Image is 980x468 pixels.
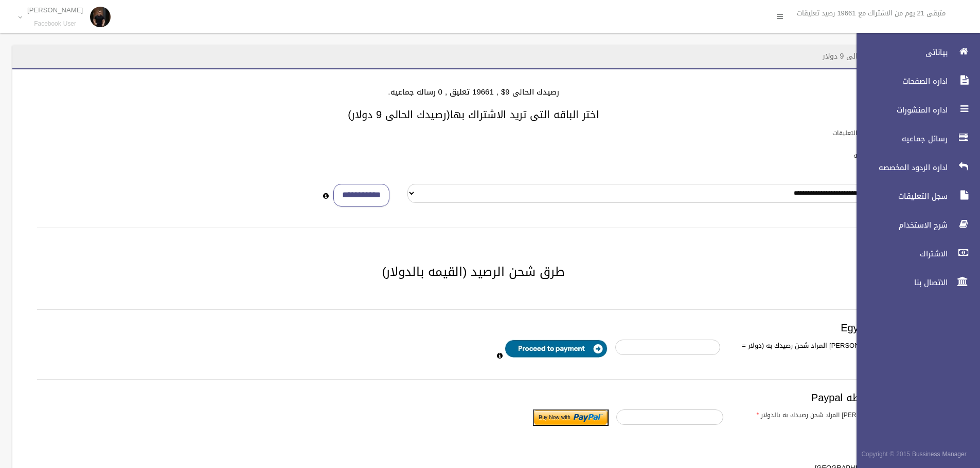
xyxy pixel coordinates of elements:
a: رسائل جماعيه [848,127,980,150]
span: اداره الردود المخصصه [848,162,951,173]
input: Submit [533,409,609,426]
span: الاشتراك [848,249,951,259]
a: بياناتى [848,41,980,64]
h4: رصيدك الحالى 9$ , 19661 تعليق , 0 رساله جماعيه. [25,88,922,97]
a: الاشتراك [848,242,980,265]
span: شرح الاستخدام [848,220,951,230]
span: سجل التعليقات [848,191,951,201]
a: شرح الاستخدام [848,214,980,236]
a: اداره الردود المخصصه [848,156,980,179]
h2: طرق شحن الرصيد (القيمه بالدولار) [25,265,922,278]
a: الاتصال بنا [848,271,980,294]
label: ادخل [PERSON_NAME] المراد شحن رصيدك به بالدولار [731,409,915,421]
span: رسائل جماعيه [848,134,951,144]
h3: الدفع بواسطه Paypal [37,392,910,403]
span: الاتصال بنا [848,277,951,288]
label: ادخل [PERSON_NAME] المراد شحن رصيدك به (دولار = 35 جنيه ) [728,340,908,364]
h3: اختر الباقه التى تريد الاشتراك بها(رصيدك الحالى 9 دولار) [25,109,922,120]
span: بياناتى [848,47,951,58]
span: اداره الصفحات [848,76,951,86]
h3: Egypt payment [37,322,910,333]
label: باقات الرسائل الجماعيه [853,150,914,161]
span: اداره المنشورات [848,105,951,115]
p: [PERSON_NAME] [27,6,83,14]
span: Copyright © 2015 [861,448,910,460]
small: Facebook User [27,20,83,28]
strong: Bussiness Manager [912,448,967,460]
a: سجل التعليقات [848,185,980,208]
header: الاشتراك - رصيدك الحالى 9 دولار [810,46,935,66]
label: باقات الرد الالى على التعليقات [832,127,914,139]
a: اداره المنشورات [848,99,980,121]
a: اداره الصفحات [848,70,980,92]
